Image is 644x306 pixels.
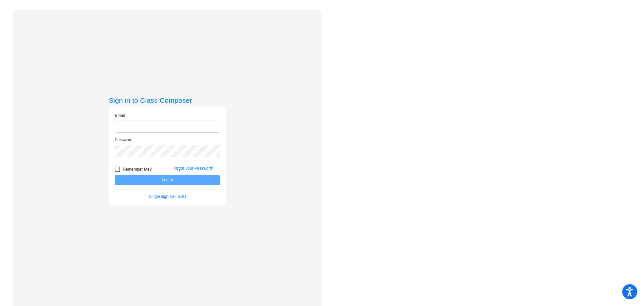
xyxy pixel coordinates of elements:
[115,175,220,185] button: Log In
[109,96,226,104] h3: Sign in to Class Composer
[149,194,186,199] a: Single sign on - SSO
[172,166,214,171] a: Forgot Your Password?
[115,137,132,143] label: Password
[123,165,152,173] span: Remember Me?
[115,113,125,119] label: Email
